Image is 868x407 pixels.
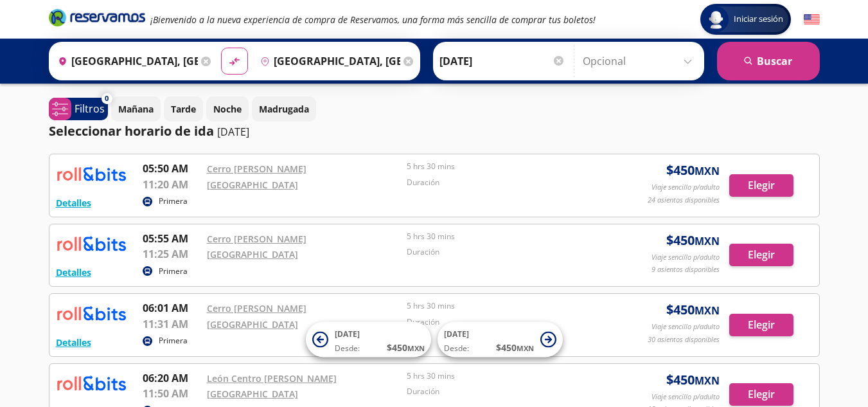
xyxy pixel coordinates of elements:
[666,161,720,180] span: $ 450
[651,392,720,402] p: Viaje sencillo p/adulto
[159,195,188,207] p: Primera
[695,374,720,388] small: MXN
[207,372,337,384] a: León Centro [PERSON_NAME]
[143,300,200,316] p: 06:01 AM
[56,370,127,396] img: RESERVAMOS
[143,316,200,332] p: 11:31 AM
[729,383,793,406] button: Elegir
[56,231,127,257] img: RESERVAMOS
[407,370,601,382] p: 5 hrs 30 mins
[717,42,820,80] button: Buscar
[651,321,720,332] p: Viaje sencillo p/adulto
[207,163,306,175] a: Cerro [PERSON_NAME]
[335,343,360,354] span: Desde:
[729,174,793,197] button: Elegir
[56,196,91,210] button: Detalles
[111,96,161,122] button: Mañana
[143,246,200,262] p: 11:25 AM
[496,341,534,354] span: $ 450
[407,300,601,312] p: 5 hrs 30 mins
[407,231,601,242] p: 5 hrs 30 mins
[651,252,720,263] p: Viaje sencillo p/adulto
[306,322,431,357] button: [DATE]Desde:$450MXN
[407,343,425,353] small: MXN
[387,341,425,354] span: $ 450
[666,300,720,320] span: $ 450
[439,45,565,77] input: Elegir Fecha
[729,13,788,26] span: Iniciar sesión
[56,161,127,186] img: RESERVAMOS
[143,161,200,176] p: 05:50 AM
[159,335,188,347] p: Primera
[407,246,601,258] p: Duración
[75,101,105,116] p: Filtros
[207,233,306,245] a: Cerro [PERSON_NAME]
[49,122,214,141] p: Seleccionar horario de ida
[695,303,720,318] small: MXN
[517,343,534,353] small: MXN
[666,231,720,250] span: $ 450
[49,8,145,31] a: Brand Logo
[407,161,601,172] p: 5 hrs 30 mins
[207,388,298,400] a: [GEOGRAPHIC_DATA]
[444,329,469,339] span: [DATE]
[56,266,91,279] button: Detalles
[444,343,469,354] span: Desde:
[252,96,316,122] button: Madrugada
[648,195,720,206] p: 24 asientos disponibles
[56,300,127,326] img: RESERVAMOS
[49,98,108,120] button: 0Filtros
[143,386,200,401] p: 11:50 AM
[207,302,306,314] a: Cerro [PERSON_NAME]
[438,322,563,357] button: [DATE]Desde:$450MXN
[407,177,601,188] p: Duración
[259,102,309,116] p: Madrugada
[695,234,720,248] small: MXN
[164,96,203,122] button: Tarde
[648,334,720,345] p: 30 asientos disponibles
[118,102,154,116] p: Mañana
[206,96,249,122] button: Noche
[105,93,109,104] span: 0
[143,177,200,192] p: 11:20 AM
[207,248,298,260] a: [GEOGRAPHIC_DATA]
[56,336,91,349] button: Detalles
[729,244,793,266] button: Elegir
[651,182,720,193] p: Viaje sencillo p/adulto
[213,102,242,116] p: Noche
[171,102,196,116] p: Tarde
[335,329,360,339] span: [DATE]
[583,45,698,77] input: Opcional
[143,370,200,386] p: 06:20 AM
[651,264,720,275] p: 9 asientos disponibles
[53,45,198,77] input: Buscar Origen
[695,164,720,178] small: MXN
[159,266,188,277] p: Primera
[143,231,200,246] p: 05:55 AM
[217,124,249,140] p: [DATE]
[666,370,720,390] span: $ 450
[729,314,793,336] button: Elegir
[49,8,145,27] i: Brand Logo
[407,316,601,328] p: Duración
[207,318,298,330] a: [GEOGRAPHIC_DATA]
[804,12,820,28] button: English
[150,14,596,26] em: ¡Bienvenido a la nueva experiencia de compra de Reservamos, una forma más sencilla de comprar tus...
[255,45,400,77] input: Buscar Destino
[207,179,298,191] a: [GEOGRAPHIC_DATA]
[407,386,601,397] p: Duración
